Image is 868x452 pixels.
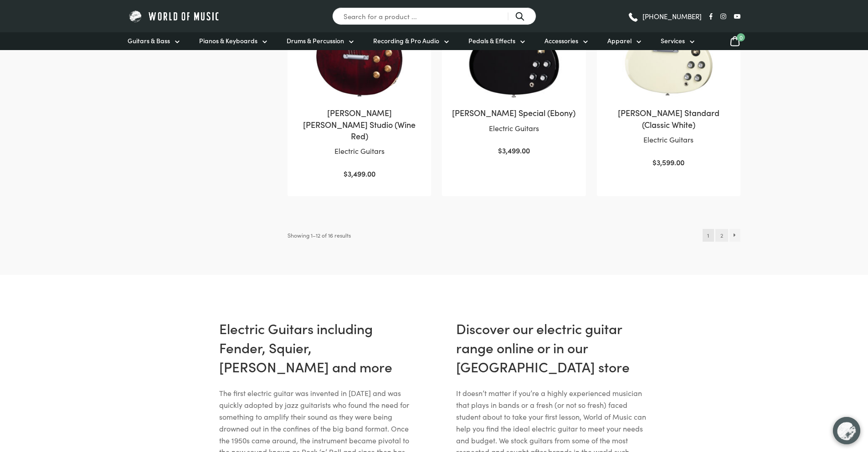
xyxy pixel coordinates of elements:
[199,36,257,46] span: Pianos & Keyboards
[607,36,632,46] span: Apparel
[606,134,731,146] p: Electric Guitars
[703,229,740,242] nav: Product Pagination
[219,319,412,376] h2: Electric Guitars including Fender, Squier, [PERSON_NAME] and more
[287,36,344,46] span: Drums & Percussion
[827,411,868,452] iframe: Chat with our support team
[627,10,702,23] a: [PHONE_NUMBER]
[606,107,731,130] h2: [PERSON_NAME] Standard (Classic White)
[498,145,502,155] span: $
[128,36,170,46] span: Guitars & Bass
[297,107,422,142] h2: [PERSON_NAME] [PERSON_NAME] Studio (Wine Red)
[498,145,530,155] bdi: 3,499.00
[297,145,422,157] p: Electric Guitars
[344,168,375,178] bdi: 3,499.00
[451,122,576,134] p: Electric Guitars
[128,9,221,23] img: World of Music
[456,319,649,376] h2: Discover our electric guitar range online or in our [GEOGRAPHIC_DATA] store
[661,36,685,46] span: Services
[729,229,741,242] a: →
[642,13,702,20] span: [PHONE_NUMBER]
[373,36,439,46] span: Recording & Pro Audio
[468,36,515,46] span: Pedals & Effects
[703,229,714,242] span: Page 1
[652,157,684,167] bdi: 3,599.00
[544,36,578,46] span: Accessories
[451,107,576,118] h2: [PERSON_NAME] Special (Ebony)
[652,157,657,167] span: $
[737,33,745,41] span: 0
[288,229,351,242] p: Showing 1–12 of 16 results
[344,168,348,178] span: $
[332,7,536,25] input: Search for a product ...
[715,229,728,242] a: Page 2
